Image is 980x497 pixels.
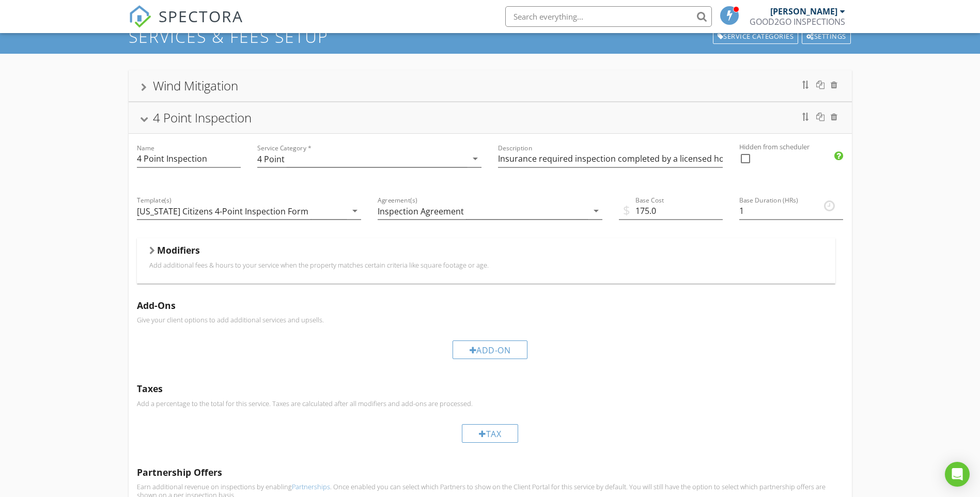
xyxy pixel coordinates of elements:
div: Service Categories [713,29,799,44]
p: Add additional fees & hours to your service when the property matches certain criteria like squar... [149,261,823,269]
a: Service Categories [712,28,800,45]
div: Add-On [453,340,528,359]
p: Give your client options to add additional services and upsells. [137,316,844,324]
div: Wind Mitigation [153,77,238,94]
input: Search everything... [505,6,712,27]
div: Inspection Agreement [378,207,464,216]
input: Base Duration (HRs) [739,203,843,220]
div: [PERSON_NAME] [770,6,837,17]
i: arrow_drop_down [349,205,361,217]
span: SPECTORA [159,5,243,27]
h5: Taxes [137,383,844,394]
a: SPECTORA [129,14,243,36]
input: Base Cost [619,203,723,220]
a: Partnerships [292,482,330,491]
div: Tax [462,424,518,443]
p: Add a percentage to the total for this service. Taxes are calculated after all modifiers and add-... [137,399,844,408]
div: 4 Point [257,154,285,164]
div: Settings [802,29,851,44]
i: arrow_drop_down [469,152,481,165]
div: 4 Point Inspection [153,109,252,126]
h5: Add-Ons [137,300,844,310]
a: Settings [801,28,852,45]
i: arrow_drop_down [590,205,602,217]
h5: Partnership Offers [137,467,844,477]
div: [US_STATE] Citizens 4-Point Inspection Form [137,207,308,216]
h1: SERVICES & FEES SETUP [129,27,852,45]
div: GOOD2GO INSPECTIONS [750,17,845,27]
h5: Modifiers [157,245,200,255]
div: Open Intercom Messenger [945,462,970,487]
input: Name [137,150,241,167]
img: The Best Home Inspection Software - Spectora [129,5,151,28]
span: $ [623,201,630,220]
input: Description [498,150,723,167]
